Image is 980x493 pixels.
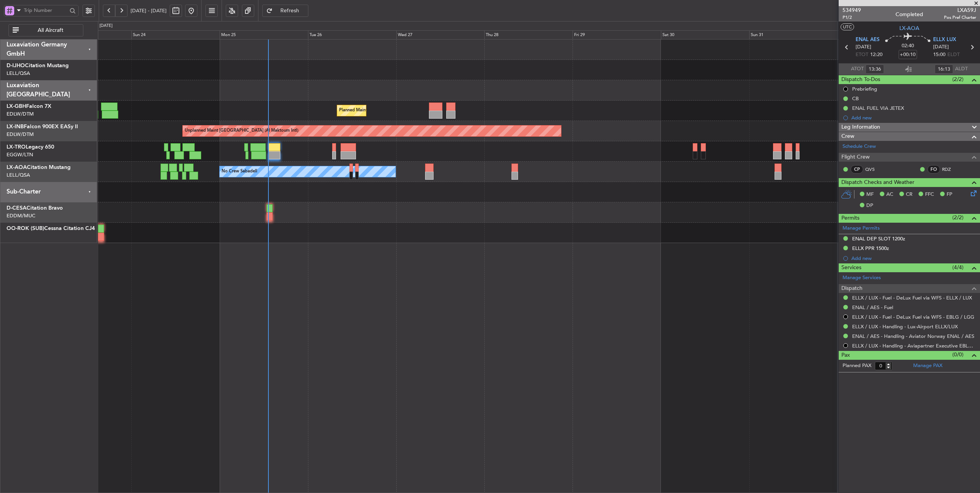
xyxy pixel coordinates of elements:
a: Manage PAX [913,362,942,370]
div: Unplanned Maint [GEOGRAPHIC_DATA] (Al Maktoum Intl) [185,125,298,137]
a: LX-GBHFalcon 7X [7,104,51,109]
div: Tue 26 [308,30,396,40]
a: LELL/QSA [7,70,30,77]
a: ENAL / AES - Fuel [852,304,893,311]
div: Mon 25 [220,30,308,40]
a: EDLW/DTM [7,111,34,117]
span: P1/2 [843,14,861,21]
a: EDLW/DTM [7,131,34,138]
div: CB [852,95,859,102]
a: LX-AOACitation Mustang [7,165,71,170]
button: Refresh [262,5,308,17]
input: --:-- [935,65,953,74]
span: Pax [841,351,850,360]
span: Crew [841,132,854,141]
span: LX-INB [7,124,24,129]
div: Planned Maint Nice ([GEOGRAPHIC_DATA]) [339,105,425,116]
a: OO-ROK (SUB)Cessna Citation CJ4 [7,226,95,231]
span: Dispatch Checks and Weather [841,178,914,187]
div: Add new [851,255,976,261]
span: DP [866,202,873,210]
span: [DATE] [933,43,949,51]
span: AC [886,191,893,199]
div: ELLX PPR 1500z [852,245,889,251]
span: LX-AOA [899,24,919,32]
span: 02:40 [902,42,914,50]
button: UTC [841,23,854,30]
span: FFC [925,191,934,199]
a: LELL/QSA [7,172,30,179]
a: Schedule Crew [843,143,876,151]
div: ENAL DEP SLOT 1200z [852,235,905,242]
span: LX-GBH [7,104,26,109]
span: OO-ROK (SUB) [7,226,44,231]
div: Sat 30 [661,30,749,40]
div: Add new [851,114,976,121]
div: No Crew Sabadell [222,166,257,177]
span: ALDT [955,65,968,73]
div: Wed 27 [396,30,485,40]
a: ELLX / LUX - Handling - Lux-Airport ELLX/LUX [852,323,958,330]
span: D-IJHO [7,63,25,68]
span: Dispatch To-Dos [841,75,880,84]
a: QVS [865,166,882,173]
span: (0/0) [952,351,963,359]
a: Manage Services [843,274,881,282]
span: (4/4) [952,263,963,271]
span: Permits [841,214,859,223]
span: 534949 [843,6,861,14]
span: 15:00 [933,51,945,59]
button: All Aircraft [8,24,83,36]
div: Fri 29 [573,30,661,40]
a: Manage Permits [843,225,880,232]
a: D-IJHOCitation Mustang [7,63,69,68]
span: MF [866,191,874,199]
span: ELDT [947,51,960,59]
a: LX-TROLegacy 650 [7,144,54,150]
a: ELLX / LUX - Fuel - DeLux Fuel via WFS - ELLX / LUX [852,294,972,301]
span: LX-AOA [7,165,27,170]
a: D-CESACitation Bravo [7,205,63,211]
div: FO [927,165,940,174]
div: Mon 1 [837,30,925,40]
div: Thu 28 [484,30,573,40]
div: Sun 31 [749,30,838,40]
span: LX-TRO [7,144,26,150]
span: ENAL AES [856,36,879,44]
span: ATOT [851,65,864,73]
span: All Aircraft [20,28,81,33]
span: Flight Crew [841,153,870,162]
div: Sun 24 [131,30,220,40]
span: Pos Pref Charter [944,14,976,21]
div: Prebriefing [852,86,877,92]
span: LXA59J [944,6,976,14]
span: ETOT [856,51,868,59]
label: Planned PAX [843,362,871,370]
span: D-CESA [7,205,26,211]
span: (2/2) [952,213,963,222]
div: CP [851,165,863,174]
a: ELLX / LUX - Fuel - DeLux Fuel via WFS - EBLG / LGG [852,314,974,320]
input: Trip Number [24,5,67,16]
span: Refresh [274,8,306,13]
a: LX-INBFalcon 900EX EASy II [7,124,78,129]
span: (2/2) [952,75,963,83]
div: Completed [896,10,923,18]
span: Services [841,263,861,272]
a: EGGW/LTN [7,151,33,158]
input: --:-- [866,65,884,74]
a: EDDM/MUC [7,212,35,219]
a: ENAL / AES - Handling - Aviator Norway ENAL / AES [852,333,974,339]
span: [DATE] - [DATE] [131,7,167,14]
a: ELLX / LUX - Handling - Aviapartner Executive EBLG / LGG [852,342,976,349]
span: CR [906,191,912,199]
a: RDZ [942,166,959,173]
span: ELLX LUX [933,36,956,44]
span: Dispatch [841,284,862,293]
div: ENAL FUEL VIA JETEX [852,105,904,111]
span: Leg Information [841,123,880,132]
span: [DATE] [856,43,871,51]
div: [DATE] [99,23,113,29]
span: FP [947,191,952,199]
span: 12:20 [870,51,882,59]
